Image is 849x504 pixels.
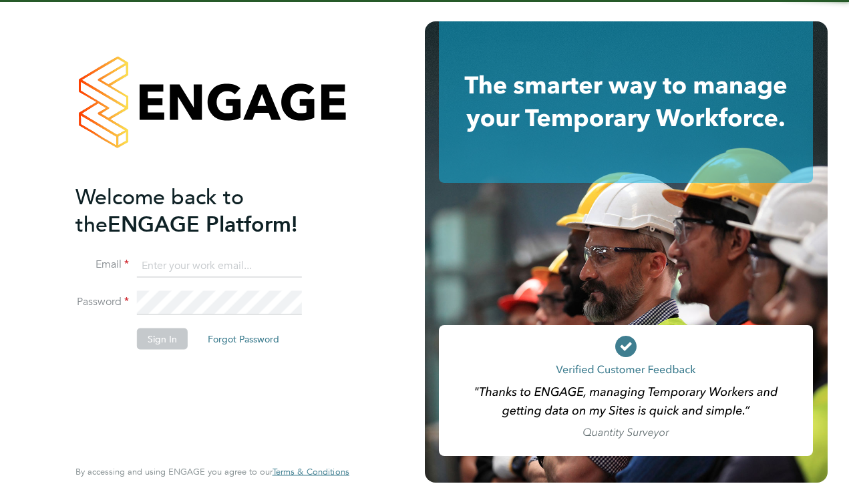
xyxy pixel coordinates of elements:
span: Welcome back to the [75,184,244,237]
input: Enter your work email... [137,254,302,278]
a: Terms & Conditions [273,467,349,477]
label: Password [75,295,129,309]
button: Sign In [137,328,188,350]
span: Terms & Conditions [273,466,349,477]
span: By accessing and using ENGAGE you agree to our [75,466,349,477]
h2: ENGAGE Platform! [75,183,336,238]
button: Forgot Password [197,328,290,350]
label: Email [75,258,129,272]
